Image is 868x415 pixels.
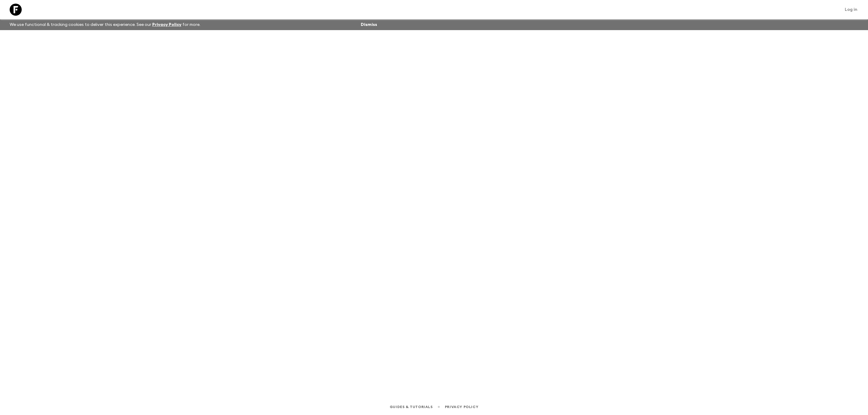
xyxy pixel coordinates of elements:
[390,404,433,410] a: Guides & Tutorials
[841,5,861,14] a: Log in
[7,19,203,30] p: We use functional & tracking cookies to deliver this experience. See our for more.
[445,404,478,410] a: Privacy Policy
[152,23,181,27] a: Privacy Policy
[359,20,379,29] button: Dismiss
